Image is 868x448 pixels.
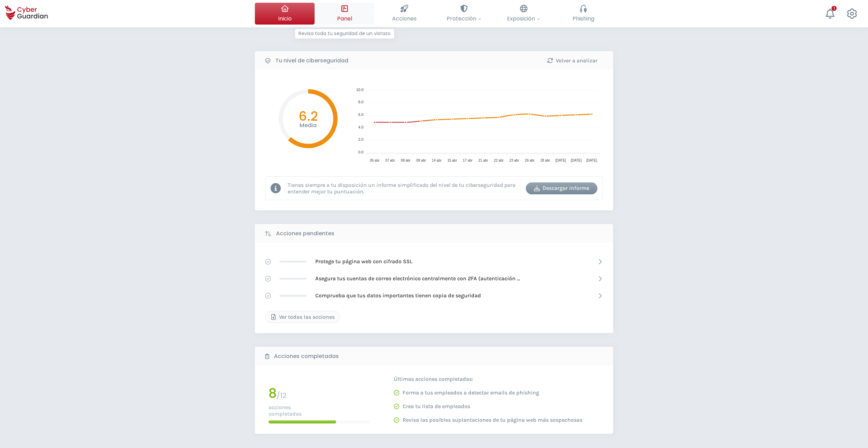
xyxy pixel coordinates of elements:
[337,14,352,23] span: Panel
[525,159,535,162] tspan: 26 abr
[276,229,334,238] b: Acciones pendientes
[540,159,550,162] tspan: 28 abr
[275,57,348,65] b: Tu nivel de ciberseguridad
[392,14,417,23] span: Acciones
[315,275,520,282] p: Asegura tus cuentas de correo electrónico centralmente con 2FA (autenticación [PERSON_NAME] factor)
[434,3,494,25] button: Protección
[463,159,473,162] tspan: 17 abr
[571,159,582,162] tspan: [DATE]
[265,311,340,323] button: Ver todas las acciones
[315,3,374,25] button: PanelRevisa toda tu seguridad de un vistazo
[587,159,597,162] tspan: [DATE]
[358,137,363,141] tspan: 2.0
[374,3,434,25] button: Acciones
[358,125,363,129] tspan: 4.0
[526,182,597,194] button: Descargar informe
[507,14,540,23] span: Exposición
[401,159,411,162] tspan: 08 abr
[394,376,581,383] p: Últimas acciones completadas:
[447,14,481,23] span: Protección
[288,182,521,195] p: Tienes siempre a tu disposición un informe simplificado del nivel de tu ciberseguridad para enten...
[358,113,363,117] tspan: 6.0
[385,159,395,162] tspan: 07 abr
[403,417,582,423] p: Revisa las posibles suplantaciones de tu página web más sospechosas
[269,387,277,400] h1: 8
[403,403,470,410] p: Crea tu lista de empleados
[269,404,370,410] p: acciones
[447,159,457,162] tspan: 15 abr
[255,3,315,25] button: Inicio
[358,150,363,154] tspan: 0.0
[370,159,380,162] tspan: 06 abr
[573,14,594,23] span: Phishing
[509,159,519,162] tspan: 23 abr
[531,184,592,192] div: Descargar informe
[553,3,613,25] button: Phishing
[269,410,370,417] p: completadas
[315,292,481,299] p: Comprueba que tus datos importantes tienen copia de seguridad
[277,391,287,400] span: / 12
[541,57,603,65] div: Volver a analizar
[416,159,426,162] tspan: 09 abr
[478,159,488,162] tspan: 21 abr
[274,352,339,360] b: Acciones completadas
[278,14,292,23] span: Inicio
[358,100,363,104] tspan: 8.0
[295,29,394,39] p: Revisa toda tu seguridad de un vistazo
[403,389,539,396] p: Forma a tus empleados a detectar emails de phishing
[536,55,608,66] button: Volver a analizar
[555,159,566,162] tspan: [DATE]
[356,88,363,92] tspan: 10.0
[432,159,442,162] tspan: 14 abr
[315,258,413,265] p: Protege tu página web con cifrado SSL
[494,159,504,162] tspan: 22 abr
[271,313,335,321] div: Ver todas las acciones
[494,3,553,25] button: Exposición
[831,6,837,11] div: 1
